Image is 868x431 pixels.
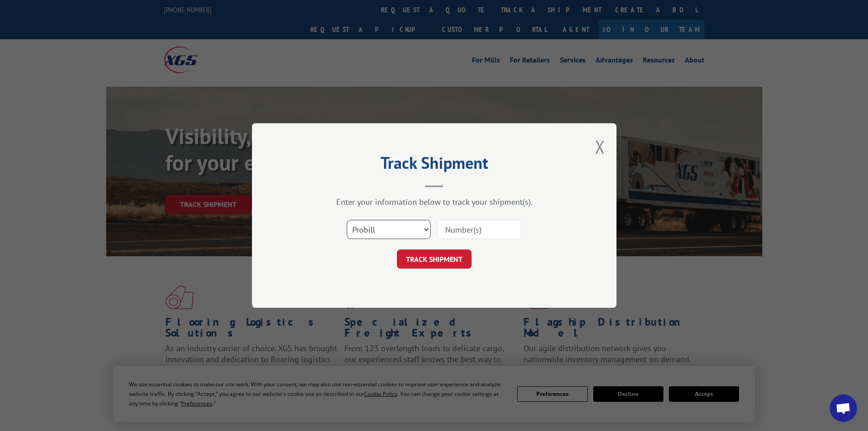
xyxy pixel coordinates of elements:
div: Enter your information below to track your shipment(s). [298,197,571,207]
a: Open chat [830,395,857,422]
button: TRACK SHIPMENT [397,249,472,269]
input: Number(s) [437,220,521,239]
button: Close modal [595,135,605,159]
h2: Track Shipment [298,156,571,174]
